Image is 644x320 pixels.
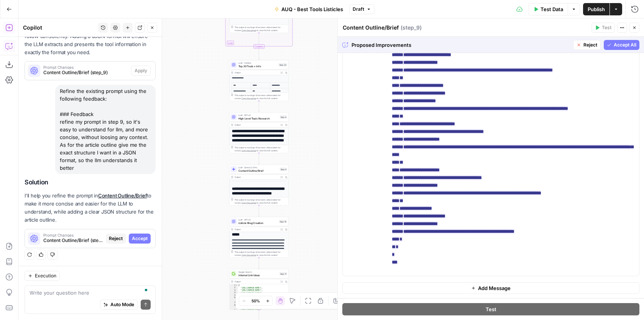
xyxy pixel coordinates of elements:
div: Step 22 [279,63,287,66]
div: 2 [230,287,238,289]
span: Test Data [540,5,563,13]
span: 50% [251,298,260,304]
span: Proposed Improvements [352,41,570,49]
div: This output is too large & has been abbreviated for review. to view the full content. [235,250,287,257]
span: Accept [132,235,148,242]
span: Execution [35,272,56,279]
div: 3 [230,289,238,292]
span: Test [602,24,611,31]
span: LLM · Gemini 2.5 Pro [238,166,278,169]
p: I'll help you refine the prompt in to make it more concise and easier for the LLM to understand, ... [25,192,156,224]
span: Toggle code folding, rows 1 through 12 [236,284,238,287]
span: Reject [109,235,123,242]
button: Reject [106,234,126,244]
span: Auto Mode [110,301,134,308]
span: Content Outline/Brief (step_9) [43,237,103,244]
div: Step 9 [280,167,287,171]
span: Content Outline/Brief [238,169,278,172]
g: Edge from step_10 to step_11 [258,258,260,269]
div: Copilot [23,24,96,32]
span: LLM · O4 Mini [238,61,277,65]
span: Accept All [614,41,636,48]
div: Refine the existing prompt using the following feedback: ### Feedback refine my prompt in step 9,... [55,85,156,174]
button: Publish [583,3,609,15]
span: Copy the output [242,254,256,256]
span: Add Message [478,284,511,292]
button: Accept [129,234,151,244]
h2: Solution [25,179,156,186]
div: This output is too large & has been abbreviated for review. to view the full content. [235,198,287,204]
div: 9 [230,309,238,312]
div: 4 [230,292,238,294]
span: LLM · GPT-4.1 [238,218,278,221]
div: 5 [230,294,238,297]
div: This output is too large & has been abbreviated for review. to view the full content. [235,94,287,100]
span: Top 20 Tools + Info [238,64,277,68]
button: AUQ - Best Tools Listicles [270,3,348,15]
div: Step 10 [279,220,287,223]
button: Apply [131,66,151,76]
div: Output [235,123,278,126]
button: Test [591,23,615,33]
div: Step 8 [280,115,287,119]
span: Prompt Changes [43,233,103,237]
div: 8 [230,304,238,309]
textarea: Content Outline/Brief [343,24,399,32]
button: Draft [349,4,375,14]
span: Test [486,305,496,313]
span: Google Search [238,270,278,274]
span: Publish [588,5,605,13]
span: Listicle Blog Creation [238,221,278,225]
span: High Level Topic Research [238,116,278,120]
span: ( step_9 ) [401,24,422,32]
g: Edge from step_8 to step_9 [258,153,260,164]
button: Accept All [604,40,639,50]
span: Apply [135,67,147,74]
g: Edge from step_9 to step_10 [258,206,260,217]
span: AUQ - Best Tools Listicles [281,5,343,13]
button: Test [342,303,639,315]
div: Output [235,228,278,231]
span: Copy the output [242,29,256,32]
div: Complete [253,45,264,49]
span: Internal Link Ideas [238,273,278,277]
textarea: To enrich screen reader interactions, please activate Accessibility in Grammarly extension settings [30,289,151,297]
div: Google SearchInternal Link IdeasStep 11Output[ "[URL][DOMAIN_NAME]", "[URL][DOMAIN_NAME]", "[URL]... [229,269,289,310]
button: Add Message [342,282,639,294]
g: Edge from step_20-iteration-end to step_22 [258,49,260,60]
div: Output [235,176,278,179]
div: Output [235,280,278,283]
div: 7 [230,302,238,304]
span: Copy the output [242,149,256,152]
div: 1 [230,284,238,287]
button: Reject [573,40,601,50]
div: This output is too large & has been abbreviated for review. to view the full content. [235,146,287,152]
span: Reject [583,41,597,48]
div: 6 [230,297,238,302]
button: Auto Mode [100,300,138,310]
span: LLM · GPT-4.1 [238,114,278,117]
span: Content Outline/Brief (step_9) [43,69,128,76]
button: Execution [25,271,60,281]
div: Step 11 [279,272,287,275]
a: Content Outline/Brief [98,192,147,199]
span: Copy the output [242,202,256,204]
span: Draft [353,6,364,13]
div: Output [235,71,278,74]
span: Prompt Changes [43,65,128,69]
button: Test Data [529,3,568,15]
div: Complete [229,45,289,49]
g: Edge from step_22 to step_8 [258,101,260,112]
span: Copy the output [242,97,256,99]
div: This output is too large & has been abbreviated for review. to view the full content. [235,26,287,32]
